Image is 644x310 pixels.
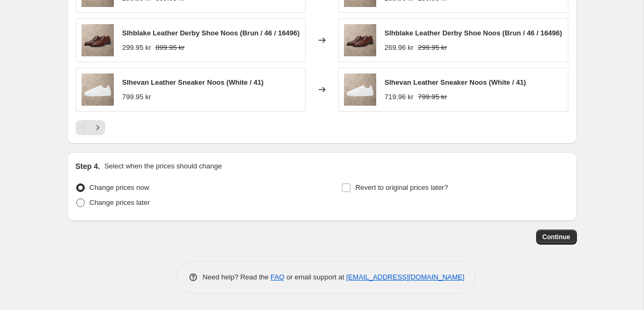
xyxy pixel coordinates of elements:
span: Need help? Read the [203,273,271,281]
span: Slhblake Leather Derby Shoe Noos (Brun / 46 / 16496) [385,29,562,37]
button: Next [90,120,105,135]
span: Continue [543,233,570,241]
h2: Step 4. [76,161,100,172]
span: Slhevan Leather Sneaker Noos (White / 41) [122,78,264,86]
div: 799.95 kr [122,92,151,102]
img: Klassiske_hvide_sneakers_fra_Selected_med_l_deroverdel_sn_relukning_og_gummis_ler._Perfekte_til_b... [344,73,376,106]
img: Design_uden_navn_6169a49c-9ed6-474b-b38a-cdbcdb249c26_80x.png [344,24,376,56]
div: 719.96 kr [385,92,414,102]
a: [EMAIL_ADDRESS][DOMAIN_NAME] [346,273,464,281]
img: Design_uden_navn_6169a49c-9ed6-474b-b38a-cdbcdb249c26_80x.png [82,24,114,56]
img: Klassiske_hvide_sneakers_fra_Selected_med_l_deroverdel_sn_relukning_og_gummis_ler._Perfekte_til_b... [82,73,114,106]
span: Change prices later [90,198,150,206]
strike: 899.95 kr [156,42,185,53]
div: 269.96 kr [385,42,414,53]
nav: Pagination [76,120,105,135]
span: or email support at [284,273,346,281]
a: FAQ [270,273,284,281]
span: Change prices now [90,183,149,191]
p: Select when the prices should change [104,161,222,172]
span: Slhevan Leather Sneaker Noos (White / 41) [385,78,526,86]
button: Continue [536,230,577,245]
strike: 299.95 kr [418,42,447,53]
span: Revert to original prices later? [355,183,448,191]
div: 299.95 kr [122,42,151,53]
strike: 799.95 kr [418,92,447,102]
span: Slhblake Leather Derby Shoe Noos (Brun / 46 / 16496) [122,29,300,37]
